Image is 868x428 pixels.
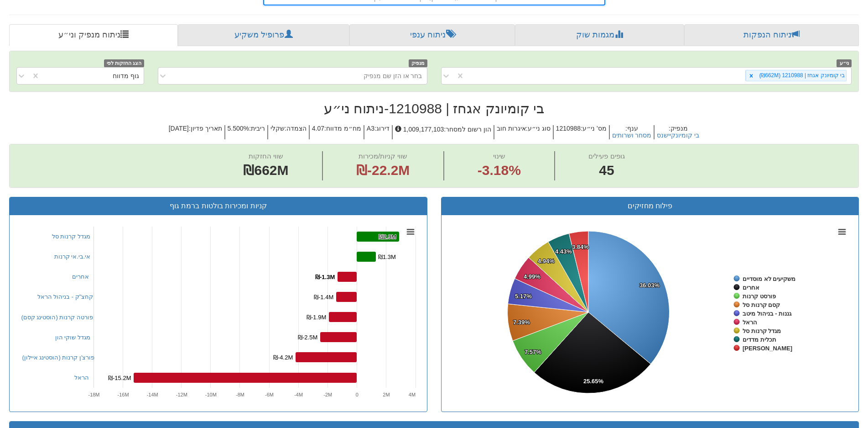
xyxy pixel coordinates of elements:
[54,253,91,260] a: אי.בי.אי קרנות
[684,24,859,46] a: ניתוח הנפקות
[22,354,95,361] a: פורצ'ן קרנות (הוסטינג איילון)
[146,392,158,397] text: -14M
[9,24,178,46] a: ניתוח מנפיק וני״ע
[743,284,759,291] tspan: אחרים
[837,59,852,67] span: ני״ע
[588,152,624,160] span: גופים פעילים
[588,161,624,180] span: 45
[743,301,780,308] tspan: קסם קרנות סל
[743,336,776,343] tspan: תכלית מדדים
[323,392,332,397] text: -2M
[166,125,224,139] h5: תאריך פדיון : [DATE]
[379,233,396,240] tspan: ₪2.9M
[743,328,781,334] tspan: מגדל קרנות סל
[349,24,515,46] a: ניתוח ענפי
[52,233,90,240] a: מגדל קרנות סל
[307,314,326,321] tspan: ₪-1.9M
[359,152,407,160] span: שווי קניות/מכירות
[55,334,90,341] a: מגדל שוקי הון
[572,243,589,250] tspan: 3.84%
[16,202,420,210] h3: קניות ומכירות בולטות ברמת גוף
[515,24,684,46] a: מגמות שוק
[21,314,94,321] a: פורטה קרנות (הוסטינג קסם)
[743,310,792,317] tspan: גננות - בניהול מיטב
[205,392,216,397] text: -10M
[743,345,792,352] tspan: [PERSON_NAME]
[493,152,505,160] span: שינוי
[525,349,541,355] tspan: 7.57%
[612,132,652,139] button: מסחר ושרותים
[355,392,358,397] text: 0
[72,273,89,280] a: אחרים
[392,125,494,139] h5: הון רשום למסחר : 1,009,177,103
[104,59,144,67] span: הצג החזקות לפי
[294,392,303,397] text: -4M
[654,125,702,139] h5: מנפיק :
[494,125,553,139] h5: סוג ני״ע : איגרות חוב
[356,163,410,178] span: ₪-22.2M
[515,293,532,300] tspan: 5.17%
[364,71,422,80] div: בחר או הזן שם מנפיק
[235,392,244,397] text: -8M
[74,374,89,381] a: הראל
[513,319,530,326] tspan: 7.39%
[609,125,654,139] h5: ענף :
[178,24,349,46] a: פרופיל משקיע
[756,70,846,81] div: בי קומיונק אגחז | 1210988 (₪662M)
[243,163,288,178] span: ₪662M
[108,375,131,381] tspan: ₪-15.2M
[265,392,274,397] text: -6M
[555,248,572,255] tspan: 4.43%
[88,392,99,397] text: -18M
[37,293,94,300] a: קחצ"ק - בניהול הראל
[378,254,396,260] tspan: ₪1.3M
[538,258,555,264] tspan: 4.94%
[273,354,293,361] tspan: ₪-4.2M
[224,125,267,139] h5: ריבית : 5.500%
[639,282,660,289] tspan: 36.03%
[309,125,364,139] h5: מח״מ מדווח : 4.07
[478,161,521,180] span: -3.18%
[315,274,335,280] tspan: ₪-1.3M
[409,59,427,67] span: מנפיק
[583,378,604,385] tspan: 25.65%
[743,293,776,300] tspan: פורסט קרנות
[176,392,187,397] text: -12M
[448,202,852,210] h3: פילוח מחזיקים
[117,392,129,397] text: -16M
[657,132,699,139] button: בי קומיונקיישנס
[408,392,415,397] text: 4M
[743,319,757,326] tspan: הראל
[267,125,309,139] h5: הצמדה : שקלי
[383,392,390,397] text: 2M
[298,334,317,341] tspan: ₪-2.5M
[113,71,139,80] div: גוף מדווח
[743,275,795,282] tspan: משקיעים לא מוסדיים
[249,152,283,160] span: שווי החזקות
[314,294,333,301] tspan: ₪-1.4M
[364,125,392,139] h5: דירוג : A3
[524,273,541,280] tspan: 4.99%
[553,125,609,139] h5: מס' ני״ע : 1210988
[9,101,859,116] h2: בי קומיונק אגחז | 1210988 - ניתוח ני״ע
